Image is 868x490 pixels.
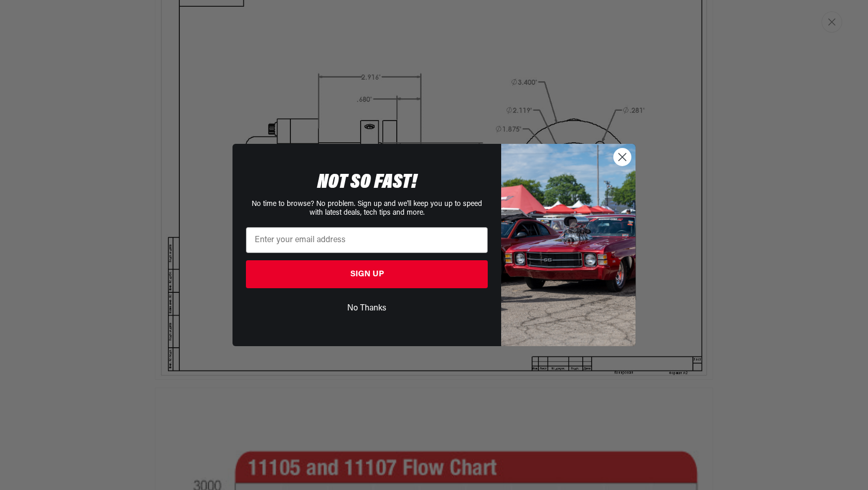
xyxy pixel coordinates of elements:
button: No Thanks [246,299,488,318]
span: NOT SO FAST! [317,172,417,193]
input: Enter your email address [246,227,488,253]
button: Close dialog [613,148,631,166]
img: 85cdd541-2605-488b-b08c-a5ee7b438a35.jpeg [501,144,636,346]
button: SIGN UP [246,260,488,288]
span: No time to browse? No problem. Sign up and we'll keep you up to speed with latest deals, tech tip... [252,200,482,217]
